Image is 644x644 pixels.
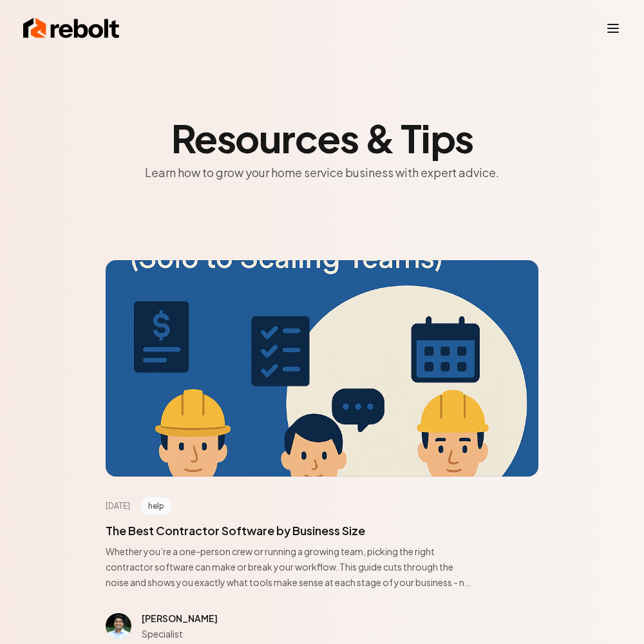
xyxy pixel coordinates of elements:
a: The Best Contractor Software by Business Size [106,523,365,538]
span: [PERSON_NAME] [142,612,218,624]
h2: Resources & Tips [106,118,538,157]
img: Rebolt Logo [23,15,120,41]
p: Learn how to grow your home service business with expert advice. [106,162,538,183]
button: Toggle mobile menu [605,21,621,36]
span: help [140,497,172,515]
time: [DATE] [106,501,130,511]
